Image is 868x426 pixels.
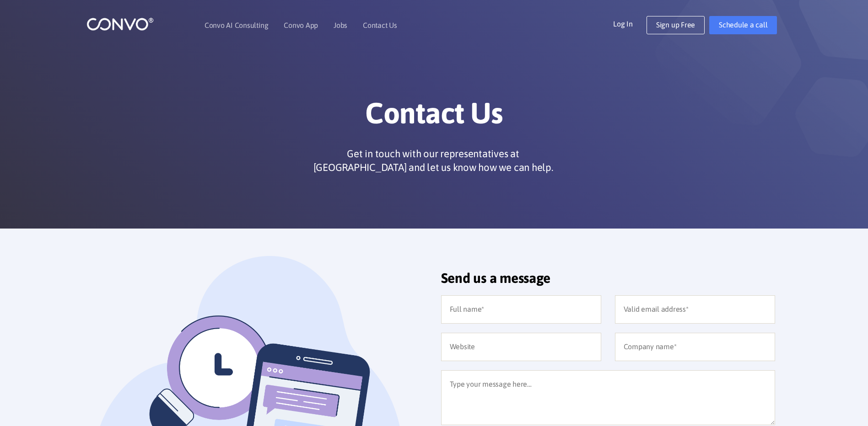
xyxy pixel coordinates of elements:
[615,333,775,361] input: Company name*
[310,147,557,174] p: Get in touch with our representatives at [GEOGRAPHIC_DATA] and let us know how we can help.
[709,16,777,34] a: Schedule a call
[441,333,601,361] input: Website
[284,21,318,29] a: Convo App
[441,295,601,324] input: Full name*
[205,21,268,29] a: Convo AI Consulting
[441,270,775,293] h2: Send us a message
[180,96,688,138] h1: Contact Us
[647,16,705,34] a: Sign up Free
[363,21,397,29] a: Contact Us
[615,295,775,324] input: Valid email address*
[613,16,647,31] a: Log In
[334,21,347,29] a: Jobs
[86,17,154,31] img: logo_1.png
